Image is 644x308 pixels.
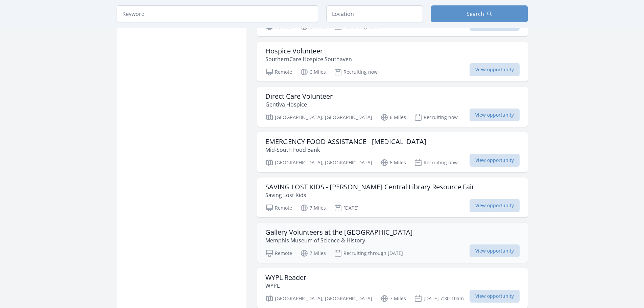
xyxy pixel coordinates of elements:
p: 6 Miles [300,68,326,76]
p: Recruiting now [414,159,458,167]
p: 7 Miles [300,249,326,257]
p: Recruiting through [DATE] [334,249,403,257]
p: Recruiting now [414,113,458,121]
p: 7 Miles [380,294,406,303]
a: EMERGENCY FOOD ASSISTANCE - [MEDICAL_DATA] Mid-South Food Bank [GEOGRAPHIC_DATA], [GEOGRAPHIC_DAT... [257,132,528,172]
p: [DATE] 7:30-10am [414,294,464,303]
p: [DATE] [334,204,359,212]
span: View opportunity [470,199,520,212]
span: Search [467,10,484,18]
a: Hospice Volunteer SouthernCare Hospice Southaven Remote 6 Miles Recruiting now View opportunity [257,42,528,81]
p: Remote [265,68,292,76]
a: SAVING LOST KIDS - [PERSON_NAME] Central Library Resource Fair Saving Lost Kids Remote 7 Miles [D... [257,177,528,217]
p: Remote [265,204,292,212]
span: View opportunity [470,154,520,167]
p: [GEOGRAPHIC_DATA], [GEOGRAPHIC_DATA] [265,113,372,121]
a: Gallery Volunteers at the [GEOGRAPHIC_DATA] Memphis Museum of Science & History Remote 7 Miles Re... [257,223,528,263]
p: SouthernCare Hospice Southaven [265,55,352,63]
p: WYPL [265,282,306,290]
span: View opportunity [470,244,520,257]
h3: WYPL Reader [265,274,306,282]
span: View opportunity [470,109,520,121]
p: Gentiva Hospice [265,100,333,109]
p: Remote [265,249,292,257]
p: [GEOGRAPHIC_DATA], [GEOGRAPHIC_DATA] [265,159,372,167]
input: Keyword [117,5,318,22]
h3: SAVING LOST KIDS - [PERSON_NAME] Central Library Resource Fair [265,183,474,191]
h3: Hospice Volunteer [265,47,352,55]
button: Search [431,5,528,22]
a: Direct Care Volunteer Gentiva Hospice [GEOGRAPHIC_DATA], [GEOGRAPHIC_DATA] 6 Miles Recruiting now... [257,87,528,127]
p: 7 Miles [300,204,326,212]
p: Saving Lost Kids [265,191,474,199]
p: Memphis Museum of Science & History [265,236,413,244]
span: View opportunity [470,290,520,303]
input: Location [326,5,423,22]
p: Mid-South Food Bank [265,146,426,154]
p: 6 Miles [380,113,406,121]
p: [GEOGRAPHIC_DATA], [GEOGRAPHIC_DATA] [265,294,372,303]
p: Recruiting now [334,68,378,76]
a: WYPL Reader WYPL [GEOGRAPHIC_DATA], [GEOGRAPHIC_DATA] 7 Miles [DATE] 7:30-10am View opportunity [257,268,528,308]
h3: EMERGENCY FOOD ASSISTANCE - [MEDICAL_DATA] [265,138,426,146]
h3: Gallery Volunteers at the [GEOGRAPHIC_DATA] [265,228,413,236]
p: 6 Miles [380,159,406,167]
h3: Direct Care Volunteer [265,92,333,100]
span: View opportunity [470,63,520,76]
